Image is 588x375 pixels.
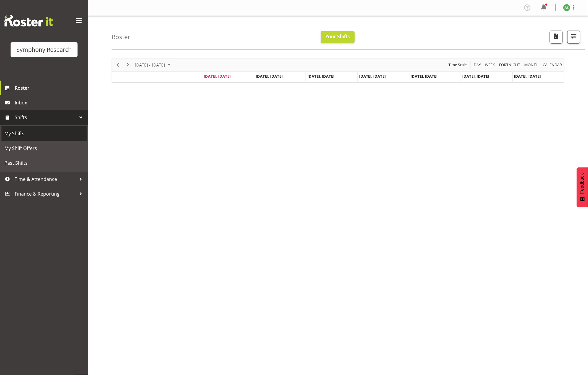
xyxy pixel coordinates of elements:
div: August 18 - 24, 2025 [133,59,174,71]
a: Past Shifts [1,156,87,170]
a: My Shift Offers [1,141,87,156]
img: ange-steiger11422.jpg [563,4,570,11]
span: Roster [15,84,85,92]
span: Time Scale [448,61,468,69]
span: [DATE], [DATE] [256,74,283,79]
span: Inbox [15,98,85,107]
button: Timeline Day [473,61,482,69]
span: Month [524,61,540,69]
span: Finance & Reporting [15,189,76,198]
span: calendar [542,61,563,69]
span: Feedback [580,173,585,194]
button: August 2025 [134,61,173,69]
span: Time & Attendance [15,175,76,184]
div: Timeline Week of August 18, 2025 [112,59,565,83]
button: Fortnight [498,61,522,69]
button: Download a PDF of the roster according to the set date range. [550,31,563,44]
span: Past Shifts [4,159,84,167]
button: Feedback - Show survey [577,167,588,207]
span: My Shift Offers [4,144,84,153]
div: previous period [113,59,123,71]
span: [DATE], [DATE] [411,74,438,79]
span: Fortnight [499,61,521,69]
span: [DATE], [DATE] [359,74,386,79]
div: next period [123,59,133,71]
a: My Shifts [1,126,87,141]
button: Previous [114,61,122,69]
div: Symphony Research [16,45,72,54]
button: Month [542,61,563,69]
img: Rosterit website logo [4,15,53,26]
h4: Roster [112,34,130,40]
span: My Shifts [4,129,84,138]
button: Timeline Week [484,61,496,69]
span: Your Shifts [326,33,350,40]
button: Time Scale [448,61,468,69]
span: [DATE], [DATE] [204,74,231,79]
span: [DATE], [DATE] [308,74,334,79]
span: Week [485,61,496,69]
span: [DATE], [DATE] [463,74,489,79]
span: [DATE], [DATE] [514,74,541,79]
button: Your Shifts [321,31,355,43]
button: Timeline Month [524,61,540,69]
span: Shifts [15,113,76,122]
button: Filter Shifts [567,31,580,44]
span: [DATE] - [DATE] [134,61,166,69]
span: Day [473,61,482,69]
button: Next [124,61,132,69]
